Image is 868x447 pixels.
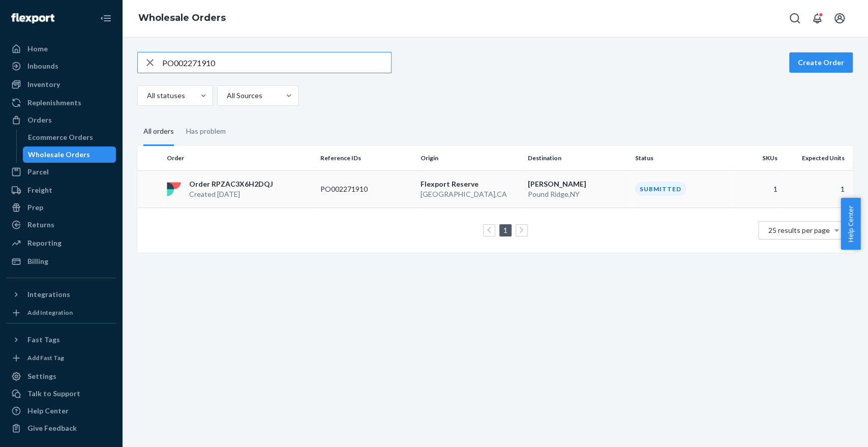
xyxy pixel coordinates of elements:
[524,146,631,170] th: Destination
[138,12,226,23] a: Wholesale Orders
[6,286,116,303] button: Integrations
[27,423,77,433] div: Give Feedback
[6,332,116,348] button: Fast Tags
[6,253,116,270] a: Billing
[27,308,73,317] div: Add Integration
[23,129,116,145] a: Ecommerce Orders
[27,61,58,71] div: Inbounds
[528,189,627,199] p: Pound Ridge , NY
[27,406,69,416] div: Help Center
[96,8,116,28] button: Close Navigation
[785,8,805,28] button: Open Search Box
[167,182,181,196] img: flexport logo
[6,182,116,198] a: Freight
[635,182,686,196] div: Submitted
[11,13,54,23] img: Flexport logo
[6,58,116,74] a: Inbounds
[27,44,48,54] div: Home
[27,220,54,230] div: Returns
[731,146,781,170] th: SKUs
[6,352,116,364] a: Add Fast Tag
[27,202,43,213] div: Prep
[6,420,116,436] button: Give Feedback
[6,95,116,111] a: Replenishments
[146,91,147,101] input: All statuses
[416,146,524,170] th: Origin
[27,371,56,381] div: Settings
[731,170,781,207] td: 1
[6,199,116,216] a: Prep
[781,170,853,207] td: 1
[27,115,52,125] div: Orders
[6,41,116,57] a: Home
[186,118,226,144] div: Has problem
[27,256,48,266] div: Billing
[316,146,416,170] th: Reference IDs
[27,185,52,195] div: Freight
[6,403,116,419] a: Help Center
[789,52,853,73] button: Create Order
[6,368,116,384] a: Settings
[27,335,60,345] div: Fast Tags
[6,164,116,180] a: Parcel
[421,189,520,199] p: [GEOGRAPHIC_DATA] , CA
[27,98,81,108] div: Replenishments
[28,150,90,160] div: Wholesale Orders
[27,289,70,300] div: Integrations
[501,226,510,234] a: Page 1 is your current page
[6,112,116,128] a: Orders
[27,353,64,362] div: Add Fast Tag
[528,179,627,189] p: [PERSON_NAME]
[28,132,93,142] div: Ecommerce Orders
[189,179,273,189] p: Order RPZAC3X6H2DQJ
[143,118,174,146] div: All orders
[768,226,830,234] span: 25 results per page
[781,146,853,170] th: Expected Units
[27,238,62,248] div: Reporting
[23,146,116,163] a: Wholesale Orders
[130,4,234,33] ol: breadcrumbs
[27,167,49,177] div: Parcel
[226,91,227,101] input: All Sources
[6,217,116,233] a: Returns
[6,385,116,402] a: Talk to Support
[807,8,827,28] button: Open notifications
[163,146,316,170] th: Order
[27,389,80,399] div: Talk to Support
[162,52,391,73] input: Search orders
[6,235,116,251] a: Reporting
[631,146,731,170] th: Status
[421,179,520,189] p: Flexport Reserve
[829,8,850,28] button: Open account menu
[320,184,402,194] p: PO002271910
[189,189,273,199] p: Created [DATE]
[6,76,116,93] a: Inventory
[6,307,116,319] a: Add Integration
[841,198,860,250] button: Help Center
[27,79,60,90] div: Inventory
